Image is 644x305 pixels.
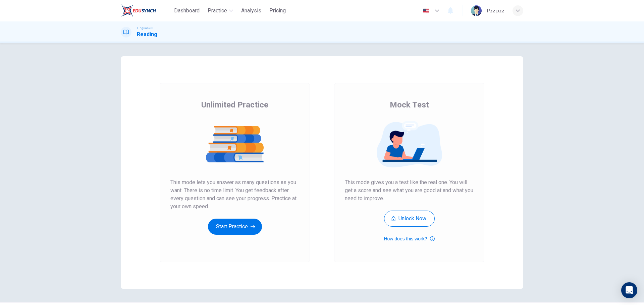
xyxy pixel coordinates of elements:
span: Unlimited Practice [201,99,268,110]
button: How does this work? [384,235,434,243]
span: Pricing [269,7,286,15]
div: Pzz pzz [487,7,504,15]
a: EduSynch logo [121,4,171,17]
img: en [422,8,430,13]
button: Start Practice [208,219,262,235]
span: Dashboard [174,7,200,15]
button: Unlock Now [384,211,435,227]
span: Linguaskill [137,26,153,30]
button: Practice [205,5,236,17]
span: This mode lets you answer as many questions as you want. There is no time limit. You get feedback... [170,178,299,211]
h1: Reading [137,30,157,39]
img: Profile picture [471,5,482,16]
button: Pricing [267,5,288,17]
span: Practice [208,7,227,15]
span: Mock Test [390,99,429,110]
button: Dashboard [171,5,202,17]
span: This mode gives you a test like the real one. You will get a score and see what you are good at a... [345,178,474,203]
div: Open Intercom Messenger [621,282,637,298]
img: EduSynch logo [121,4,156,17]
button: Analysis [238,5,264,17]
span: Analysis [241,7,261,15]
